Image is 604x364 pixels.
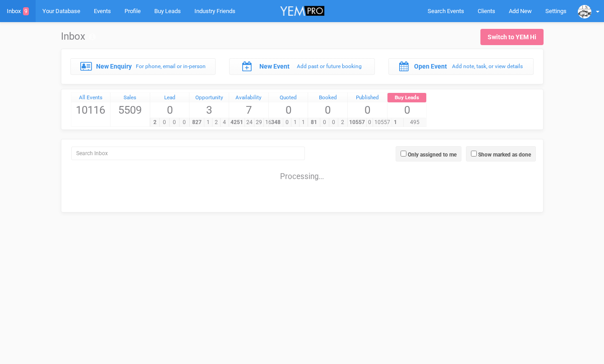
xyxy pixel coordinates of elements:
span: 0 [329,118,338,127]
span: 1 [291,118,300,127]
label: Show marked as done [478,151,531,159]
a: Availability [229,93,268,103]
span: 5509 [111,102,150,118]
span: 2 [338,118,347,127]
span: 1 [387,118,404,127]
span: 0 [308,102,347,118]
div: Switch to YEM Hi [488,32,536,41]
span: 348 [268,118,283,127]
span: 0 [348,102,387,118]
label: Only assigned to me [408,151,456,159]
span: 29 [254,118,264,127]
span: 4 [220,118,229,127]
a: Open Event Add note, task, or view details [388,58,534,74]
span: 0 [283,118,291,127]
span: 0 [366,118,373,127]
span: 0 [269,102,308,118]
span: 81 [308,118,320,127]
a: All Events [71,93,111,103]
a: Published [348,93,387,103]
span: 10557 [373,118,392,127]
small: For phone, email or in-person [136,63,206,69]
a: Booked [308,93,347,103]
input: Search Inbox [71,147,305,160]
span: 827 [189,118,204,127]
a: Opportunity [189,93,229,103]
span: 9 [23,7,29,15]
small: Add note, task, or view details [452,63,523,69]
span: 495 [403,118,426,127]
small: Add past or future booking [297,63,362,69]
span: 16 [263,118,273,127]
span: 0 [387,102,427,118]
span: 10116 [71,102,111,118]
span: 10557 [347,118,367,127]
span: Add New [509,8,532,14]
span: 7 [229,102,268,118]
a: Quoted [269,93,308,103]
span: 3 [189,102,229,118]
span: 4251 [229,118,245,127]
span: 0 [169,118,180,127]
img: data [578,5,591,18]
label: Open Event [414,62,447,71]
h1: Inbox [61,31,96,42]
div: Processing... [64,162,541,180]
span: 2 [212,118,221,127]
span: 1 [204,118,212,127]
a: Buy Leads [387,93,427,103]
span: 0 [159,118,170,127]
a: New Event Add past or future booking [229,58,375,74]
a: Sales [111,93,150,103]
a: New Enquiry For phone, email or in-person [70,58,216,74]
label: New Enquiry [96,62,132,71]
span: 0 [150,102,189,118]
span: 0 [320,118,329,127]
span: Clients [478,8,495,14]
a: Switch to YEM Hi [480,29,544,45]
label: New Event [259,62,290,71]
span: 24 [244,118,254,127]
span: 0 [179,118,189,127]
span: 1 [299,118,308,127]
span: Search Events [428,8,464,14]
span: 2 [150,118,160,127]
a: Lead [150,93,189,103]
